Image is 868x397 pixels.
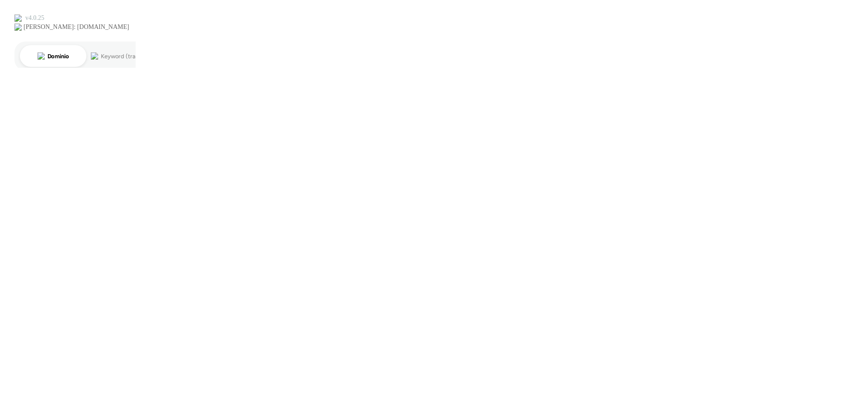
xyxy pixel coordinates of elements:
[24,23,129,31] div: [PERSON_NAME]: [DOMAIN_NAME]
[47,53,69,59] div: Dominio
[101,53,150,59] div: Keyword (traffico)
[38,52,45,60] img: tab_domain_overview_orange.svg
[14,23,22,31] img: website_grey.svg
[14,14,22,22] img: logo_orange.svg
[25,14,44,22] div: v 4.0.25
[91,52,98,60] img: tab_keywords_by_traffic_grey.svg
